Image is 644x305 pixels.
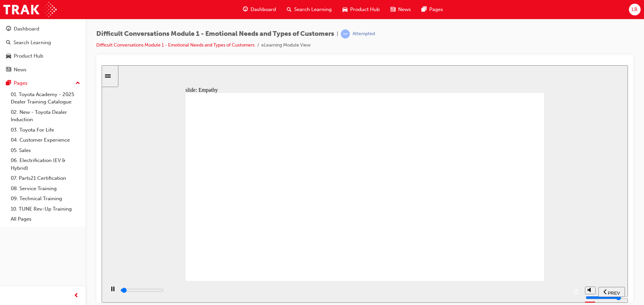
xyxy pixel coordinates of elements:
[8,145,83,156] a: 05. Sales
[341,29,350,39] span: learningRecordVerb_ATTEMPT-icon
[390,5,395,14] span: news-icon
[14,66,26,74] div: News
[96,30,334,38] span: Difficult Conversations Module 1 - Emotional Needs and Types of Customers
[3,216,480,237] div: playback controls
[8,107,83,125] a: 02. New - Toyota Dealer Induction
[19,222,62,228] input: slide progress
[8,125,83,135] a: 03. Toyota For Life
[497,222,523,232] button: previous
[8,183,83,194] a: 08. Service Training
[342,5,347,14] span: car-icon
[243,5,248,14] span: guage-icon
[13,39,51,47] div: Search Learning
[483,221,494,229] button: volume
[3,2,57,17] img: Trak
[429,6,443,13] span: Pages
[14,25,39,33] div: Dashboard
[14,79,28,87] div: Pages
[14,52,43,60] div: Product Hub
[350,6,380,13] span: Product Hub
[8,173,83,183] a: 07. Parts21 Certification
[251,6,276,13] span: Dashboard
[3,23,83,35] a: Dashboard
[497,216,523,237] nav: slide navigation
[8,214,83,224] a: All Pages
[74,292,79,300] span: prev-icon
[398,6,411,13] span: News
[287,5,291,14] span: search-icon
[353,31,375,37] div: Attempted
[632,6,638,13] span: LB
[3,50,83,62] a: Product Hub
[3,21,83,77] button: DashboardSearch LearningProduct HubNews
[506,225,518,230] span: PREV
[629,4,641,15] button: LB
[337,3,385,16] a: car-iconProduct Hub
[261,42,311,49] li: eLearning Module View
[237,3,281,16] a: guage-iconDashboard
[6,26,11,32] span: guage-icon
[6,53,11,59] span: car-icon
[483,216,493,237] div: misc controls
[3,77,83,89] button: Pages
[8,204,83,214] a: 10. TUNE Rev-Up Training
[6,67,11,73] span: news-icon
[8,194,83,204] a: 09. Technical Training
[484,230,527,235] input: volume
[3,36,83,49] a: Search Learning
[96,42,255,48] a: Difficult Conversations Module 1 - Emotional Needs and Types of Customers
[337,30,338,38] span: |
[470,222,480,232] button: replay
[6,80,11,86] span: pages-icon
[8,135,83,145] a: 04. Customer Experience
[75,79,80,88] span: up-icon
[8,155,83,173] a: 06. Electrification (EV & Hybrid)
[294,6,332,13] span: Search Learning
[422,5,427,14] span: pages-icon
[3,221,15,232] button: play/pause
[8,89,83,107] a: 01. Toyota Academy - 2025 Dealer Training Catalogue
[281,3,337,16] a: search-iconSearch Learning
[6,40,11,46] span: search-icon
[3,64,83,76] a: News
[385,3,416,16] a: news-iconNews
[416,3,448,16] a: pages-iconPages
